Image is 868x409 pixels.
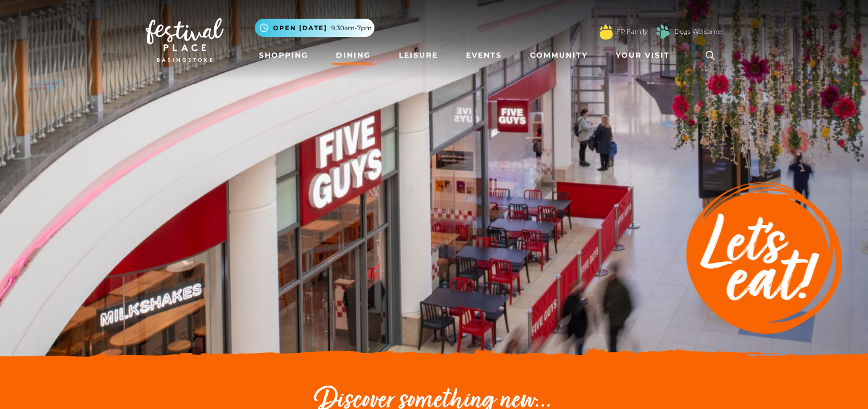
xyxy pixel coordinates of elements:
[332,46,375,65] a: Dining
[146,18,224,62] img: Festival Place Logo
[616,50,670,61] span: Your Visit
[273,23,327,33] span: Open [DATE]
[331,23,372,33] span: 9.30am-7pm
[526,46,592,65] a: Community
[675,27,723,36] a: Dogs Welcome!
[462,46,506,65] a: Events
[395,46,442,65] a: Leisure
[255,46,313,65] a: Shopping
[255,19,374,37] button: Open [DATE] 9.30am-7pm
[612,46,679,65] a: Your Visit
[616,27,647,36] a: FP Family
